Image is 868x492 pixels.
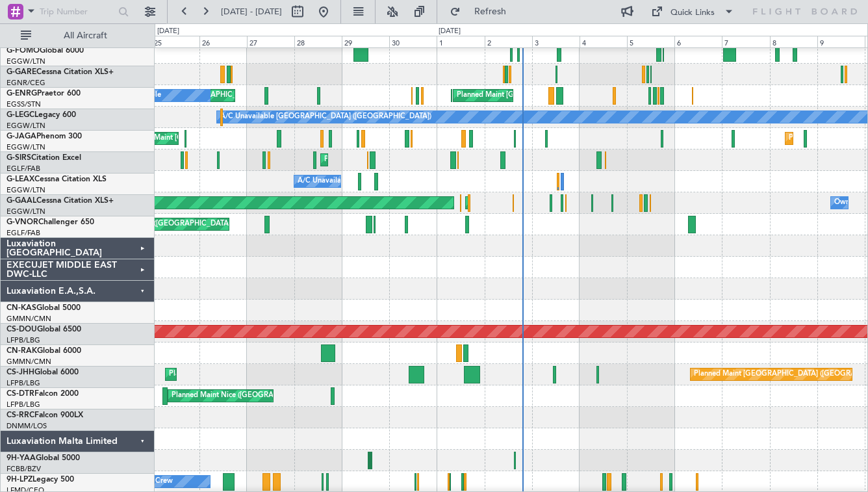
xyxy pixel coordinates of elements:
div: 29 [342,36,389,47]
a: LFPB/LBG [6,400,40,409]
a: G-VNORChallenger 650 [6,218,94,226]
div: No Crew [143,472,173,491]
div: A/C Unavailable [GEOGRAPHIC_DATA] ([GEOGRAPHIC_DATA]) [220,107,431,127]
div: Planned Maint Nice ([GEOGRAPHIC_DATA]) [172,386,316,406]
div: 25 [151,36,199,47]
a: GMMN/CMN [6,357,51,367]
span: G-GAAL [6,197,36,205]
div: 7 [722,36,769,47]
a: CS-RRCFalcon 900LX [6,411,83,419]
span: CS-JHH [6,369,34,376]
span: CS-DTR [6,390,34,398]
a: CS-DOUGlobal 6500 [6,326,81,333]
div: [DATE] [157,26,179,37]
div: Owner [834,193,856,213]
span: G-ENRG [6,90,37,97]
a: 9H-YAAGlobal 5000 [6,454,80,462]
a: G-JAGAPhenom 300 [6,133,82,140]
span: G-GARE [6,68,36,76]
a: LFPB/LBG [6,335,40,345]
a: G-GAALCessna Citation XLS+ [6,197,114,205]
a: EGGW/LTN [6,121,45,131]
div: Unplanned Maint [GEOGRAPHIC_DATA] ([GEOGRAPHIC_DATA]) [123,86,337,105]
a: G-ENRGPraetor 600 [6,90,81,97]
a: GMMN/CMN [6,314,51,324]
input: Trip Number [40,2,114,21]
div: 2 [485,36,532,47]
span: G-JAGA [6,133,36,140]
div: 5 [627,36,674,47]
a: G-LEGCLegacy 600 [6,111,76,119]
a: EGLF/FAB [6,228,40,238]
span: G-VNOR [6,218,38,226]
a: G-LEAXCessna Citation XLS [6,175,107,183]
a: EGNR/CEG [6,78,45,88]
a: CN-KASGlobal 5000 [6,304,81,312]
a: G-SIRSCitation Excel [6,154,81,162]
span: Refresh [463,7,518,16]
span: [DATE] - [DATE] [221,6,282,18]
div: 28 [294,36,342,47]
div: Planned Maint [GEOGRAPHIC_DATA] ([GEOGRAPHIC_DATA]) [457,86,661,105]
a: G-GARECessna Citation XLS+ [6,68,114,76]
div: 6 [674,36,722,47]
div: Quick Links [670,6,715,19]
a: G-FOMOGlobal 6000 [6,47,84,55]
span: G-LEAX [6,175,34,183]
span: CS-DOU [6,326,37,333]
a: FCBB/BZV [6,464,41,474]
span: G-SIRS [6,154,31,162]
a: EGGW/LTN [6,207,45,216]
div: 4 [580,36,627,47]
div: 8 [770,36,817,47]
span: G-LEGC [6,111,34,119]
div: [DATE] [439,26,461,37]
a: DNMM/LOS [6,421,47,431]
span: 9H-LPZ [6,476,32,484]
a: EGGW/LTN [6,142,45,152]
div: 1 [437,36,484,47]
div: A/C Unavailable [298,172,351,191]
a: CS-JHHGlobal 6000 [6,369,79,376]
div: 26 [199,36,247,47]
span: 9H-YAA [6,454,36,462]
button: Quick Links [645,1,741,22]
a: CN-RAKGlobal 6000 [6,347,81,355]
div: 30 [389,36,437,47]
a: LFPB/LBG [6,378,40,388]
span: CN-KAS [6,304,36,312]
div: Planned Maint [GEOGRAPHIC_DATA] ([GEOGRAPHIC_DATA]) [324,150,529,170]
span: CS-RRC [6,411,34,419]
a: CS-DTRFalcon 2000 [6,390,79,398]
a: 9H-LPZLegacy 500 [6,476,74,484]
a: EGGW/LTN [6,185,45,195]
div: 27 [247,36,294,47]
span: All Aircraft [34,31,137,40]
span: CN-RAK [6,347,37,355]
span: G-FOMO [6,47,40,55]
div: 9 [817,36,865,47]
button: Refresh [444,1,522,22]
a: EGGW/LTN [6,57,45,66]
div: Planned Maint [GEOGRAPHIC_DATA] ([GEOGRAPHIC_DATA]) [169,365,374,384]
a: EGSS/STN [6,99,41,109]
button: All Aircraft [14,25,141,46]
div: 3 [532,36,580,47]
a: EGLF/FAB [6,164,40,174]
